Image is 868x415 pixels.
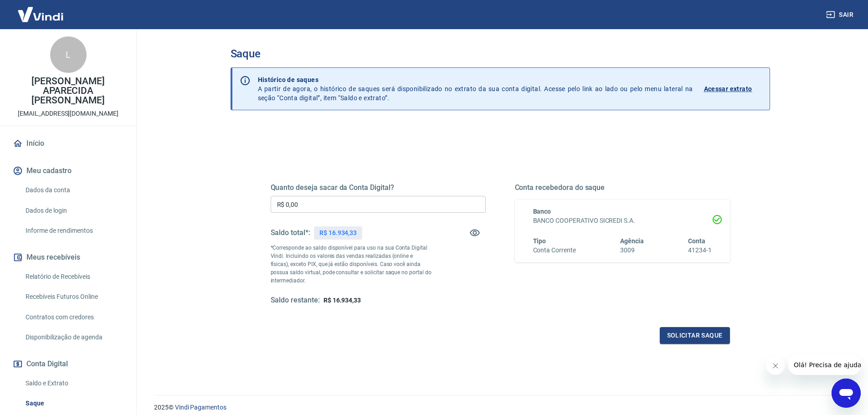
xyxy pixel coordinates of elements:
button: Meu cadastro [11,161,125,181]
a: Vindi Pagamentos [175,404,226,411]
h6: Conta Corrente [533,246,576,255]
a: Dados da conta [22,181,125,200]
h5: Quanto deseja sacar da Conta Digital? [271,183,486,192]
span: Banco [533,208,551,215]
p: [PERSON_NAME] APARECIDA [PERSON_NAME] [7,77,129,105]
iframe: Mensagem da empresa [788,355,861,375]
h6: 41234-1 [688,246,712,255]
a: Saldo e Extrato [22,374,125,393]
a: Recebíveis Futuros Online [22,287,125,306]
span: Agência [620,237,644,245]
button: Solicitar saque [660,327,730,344]
p: [EMAIL_ADDRESS][DOMAIN_NAME] [18,109,118,118]
h3: Saque [231,47,770,60]
p: 2025 © [154,403,846,412]
a: Disponibilização de agenda [22,328,125,347]
a: Acessar extrato [704,75,762,102]
p: *Corresponde ao saldo disponível para uso na sua Conta Digital Vindi. Incluindo os valores das ve... [271,244,432,285]
h5: Saldo total*: [271,228,310,237]
h5: Saldo restante: [271,296,320,305]
h6: BANCO COOPERATIVO SICREDI S.A. [533,216,712,225]
span: Tipo [533,237,546,245]
p: Acessar extrato [704,84,752,93]
a: Dados de login [22,201,125,220]
span: Conta [688,237,705,245]
p: R$ 16.934,33 [319,228,357,238]
iframe: Botão para abrir a janela de mensagens [832,379,861,408]
a: Saque [22,394,125,413]
button: Conta Digital [11,354,125,374]
iframe: Fechar mensagem [766,357,785,375]
a: Informe de rendimentos [22,221,125,240]
img: Vindi [11,0,70,28]
h6: 3009 [620,246,644,255]
h5: Conta recebedora do saque [515,183,730,192]
div: L [50,36,87,73]
a: Relatório de Recebíveis [22,267,125,286]
span: Olá! Precisa de ajuda? [5,6,77,14]
span: R$ 16.934,33 [324,297,361,304]
a: Início [11,133,125,154]
a: Contratos com credores [22,308,125,327]
button: Sair [824,6,857,23]
p: A partir de agora, o histórico de saques será disponibilizado no extrato da sua conta digital. Ac... [258,75,693,102]
button: Meus recebíveis [11,247,125,267]
p: Histórico de saques [258,75,693,84]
